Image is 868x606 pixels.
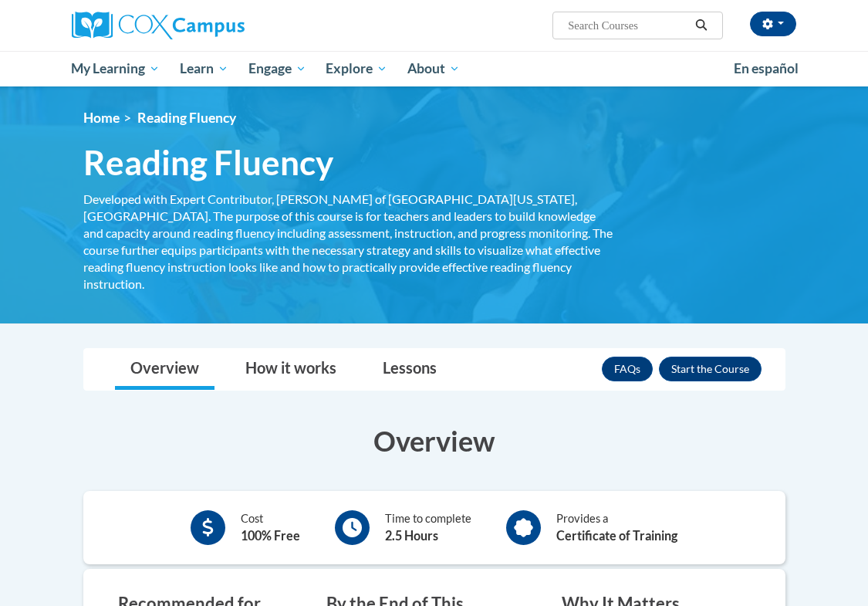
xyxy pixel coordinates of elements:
[248,59,306,78] span: Engage
[62,51,171,86] a: My Learning
[71,59,160,78] span: My Learning
[137,110,236,126] span: Reading Fluency
[238,51,316,86] a: Engage
[385,510,471,545] div: Time to complete
[659,357,762,381] button: Enroll
[170,51,238,86] a: Learn
[407,59,460,78] span: About
[83,191,616,293] div: Developed with Expert Contributor, [PERSON_NAME] of [GEOGRAPHIC_DATA][US_STATE], [GEOGRAPHIC_DATA...
[724,52,809,85] a: En español
[690,16,713,35] button: Search
[241,510,300,545] div: Cost
[241,528,300,543] b: 100% Free
[83,142,333,183] span: Reading Fluency
[602,357,653,381] a: FAQs
[734,60,799,76] span: En español
[326,59,387,78] span: Explore
[397,51,470,86] a: About
[72,12,245,39] img: Cox Campus
[83,110,120,126] a: Home
[180,59,228,78] span: Learn
[385,528,438,543] b: 2.5 Hours
[115,349,214,390] a: Overview
[316,51,397,86] a: Explore
[750,12,796,36] button: Account Settings
[60,51,809,86] div: Main menu
[556,510,677,545] div: Provides a
[566,16,690,35] input: Search Courses
[556,528,677,543] b: Certificate of Training
[367,349,452,390] a: Lessons
[72,12,298,39] a: Cox Campus
[230,349,352,390] a: How it works
[83,421,785,460] h3: Overview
